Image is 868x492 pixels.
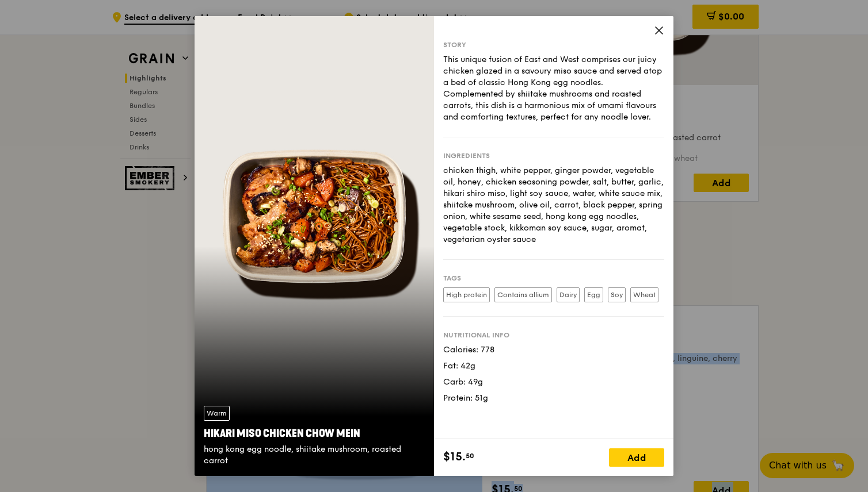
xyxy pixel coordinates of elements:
[494,287,552,302] label: Contains allium
[443,40,664,49] div: Story
[204,425,425,441] div: Hikari Miso Chicken Chow Mein
[466,451,474,460] span: 50
[443,344,664,356] div: Calories: 778
[204,444,425,467] div: hong kong egg noodle, shiitake mushroom, roasted carrot
[443,393,664,404] div: Protein: 51g
[443,287,490,302] label: High protein
[608,287,626,302] label: Soy
[609,448,664,467] div: Add
[443,165,664,245] div: chicken thigh, white pepper, ginger powder, vegetable oil, honey, chicken seasoning powder, salt,...
[443,360,664,372] div: Fat: 42g
[584,287,603,302] label: Egg
[443,274,664,283] div: Tags
[443,151,664,160] div: Ingredients
[204,406,230,421] div: Warm
[443,376,664,388] div: Carb: 49g
[443,330,664,340] div: Nutritional info
[557,287,580,302] label: Dairy
[630,287,658,302] label: Wheat
[443,54,664,123] div: This unique fusion of East and West comprises our juicy chicken glazed in a savoury miso sauce an...
[443,448,466,466] span: $15.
